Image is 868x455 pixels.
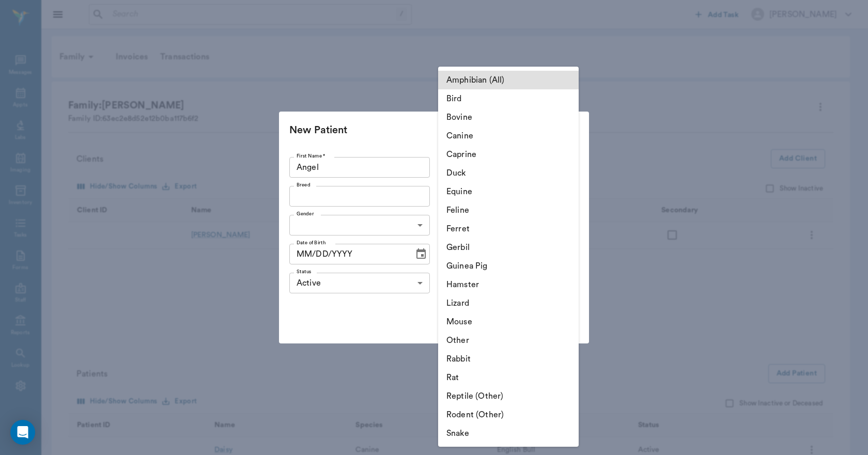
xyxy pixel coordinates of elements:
[438,127,579,145] li: Canine
[438,331,579,350] li: Other
[438,89,579,108] li: Bird
[438,108,579,127] li: Bovine
[438,219,579,238] li: Ferret
[10,420,35,445] div: Open Intercom Messenger
[438,387,579,405] li: Reptile (Other)
[438,350,579,368] li: Rabbit
[438,405,579,424] li: Rodent (Other)
[438,71,579,89] li: Amphibian (All)
[438,201,579,219] li: Feline
[438,312,579,331] li: Mouse
[438,238,579,257] li: Gerbil
[438,164,579,182] li: Duck
[438,424,579,443] li: Snake
[438,294,579,312] li: Lizard
[438,257,579,275] li: Guinea Pig
[438,145,579,164] li: Caprine
[438,275,579,294] li: Hamster
[438,182,579,201] li: Equine
[438,368,579,387] li: Rat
